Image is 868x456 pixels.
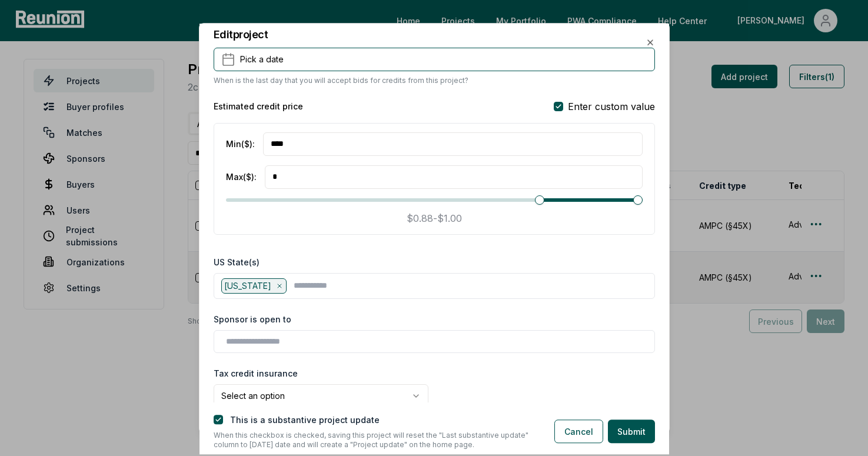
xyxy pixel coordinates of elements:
[221,278,287,294] div: [US_STATE]
[214,367,298,380] label: Tax credit insurance
[608,420,655,444] button: Submit
[214,256,260,268] label: US State(s)
[407,211,462,225] p: $0.88 - $1.00
[240,53,284,65] span: Pick a date
[554,420,603,444] button: Cancel
[568,99,655,114] span: Enter custom value
[535,195,544,205] span: Minimum
[214,29,268,40] h2: Edit project
[214,431,536,450] p: When this checkbox is checked, saving this project will reset the "Last substantive update" colum...
[214,313,291,325] label: Sponsor is open to
[214,76,468,85] p: When is the last day that you will accept bids for credits from this project?
[226,138,255,150] label: Min ($) :
[230,415,380,425] label: This is a substantive project update
[214,100,303,112] h5: Estimated credit price
[633,195,643,205] span: Maximum
[214,48,655,71] button: Pick a date
[226,171,257,183] label: Max ($) :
